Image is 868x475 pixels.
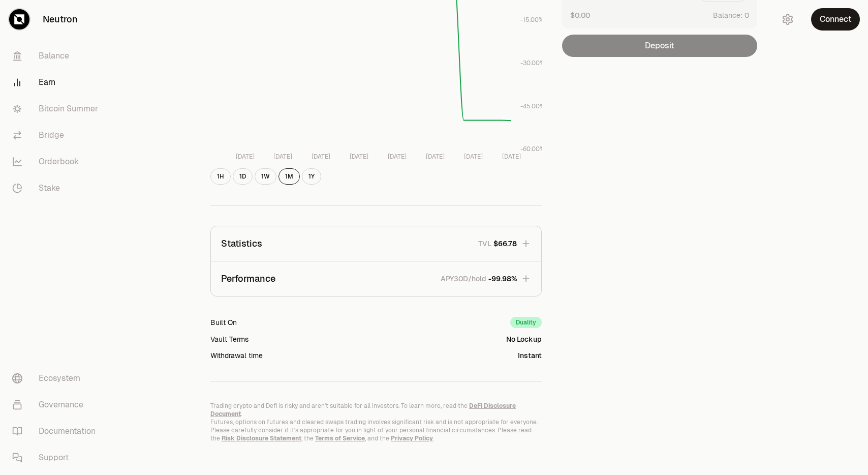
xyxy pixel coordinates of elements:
a: DeFi Disclosure Document [210,402,516,418]
tspan: [DATE] [236,153,255,161]
span: -99.98% [488,274,517,284]
button: $0.00 [570,10,590,20]
tspan: -45.00% [520,102,545,110]
tspan: [DATE] [426,153,445,161]
button: 1Y [302,168,321,185]
a: Terms of Service [315,434,365,442]
p: TVL [478,239,491,249]
div: Duality [510,317,542,328]
a: Risk Disclosure Statement [222,434,301,442]
a: Governance [4,392,110,418]
a: Earn [4,69,110,96]
p: Statistics [221,236,262,251]
div: No Lockup [506,334,542,344]
a: Stake [4,175,110,201]
tspan: -30.00% [520,59,545,67]
div: Instant [518,350,542,361]
span: $66.78 [493,239,517,249]
tspan: [DATE] [502,153,521,161]
tspan: [DATE] [350,153,368,161]
button: StatisticsTVL$66.78 [211,226,541,261]
button: Connect [811,8,860,31]
tspan: -15.00% [520,16,544,24]
tspan: [DATE] [388,153,407,161]
p: Performance [221,272,275,286]
a: Ecosystem [4,365,110,392]
p: APY30D/hold [441,274,486,284]
a: Balance [4,43,110,69]
a: Bridge [4,122,110,149]
a: Bitcoin Summer [4,96,110,122]
button: 1W [255,168,276,185]
button: 1H [210,168,231,185]
button: 1M [278,168,300,185]
a: Privacy Policy [391,434,433,442]
span: Balance: [713,10,742,20]
button: 1D [233,168,253,185]
p: Trading crypto and Defi is risky and aren't suitable for all investors. To learn more, read the . [210,402,542,418]
a: Orderbook [4,149,110,175]
tspan: -60.00% [520,145,545,153]
button: PerformanceAPY30D/hold-99.98% [211,261,541,296]
tspan: [DATE] [273,153,292,161]
div: Built On [210,317,237,328]
a: Documentation [4,418,110,444]
tspan: [DATE] [312,153,330,161]
tspan: [DATE] [464,153,483,161]
div: Vault Terms [210,334,249,344]
a: Support [4,444,110,471]
div: Withdrawal time [210,350,263,361]
p: Futures, options on futures and cleared swaps trading involves significant risk and is not approp... [210,418,542,442]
